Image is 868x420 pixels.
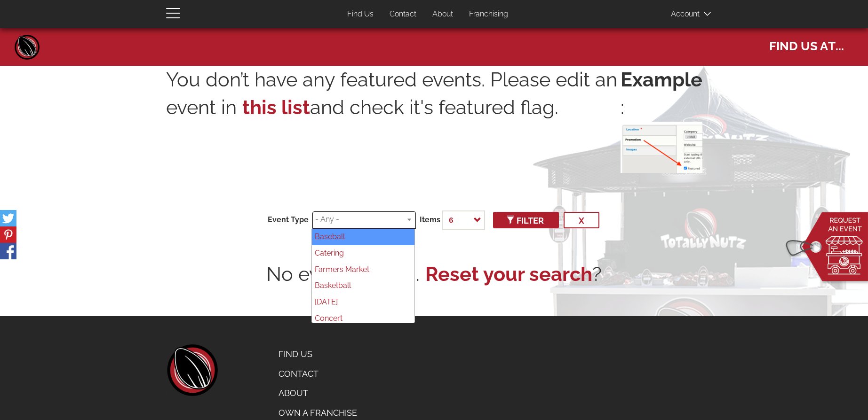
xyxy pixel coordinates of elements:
a: Find Us [340,5,381,23]
img: featured-event.png [621,122,702,173]
button: x [564,212,599,228]
a: Reset your search [425,260,592,288]
p: : [621,66,702,173]
a: Home [13,33,41,61]
li: [DATE] [312,294,414,311]
input: - Any - [315,214,410,225]
li: Baseball [312,229,414,245]
li: Farmers Market [312,262,414,278]
li: Basketball [312,278,414,294]
strong: Example [621,66,702,93]
li: Catering [312,245,414,262]
a: About [425,5,460,23]
a: About [271,383,364,403]
a: Contact [271,364,364,384]
span: Filter [508,216,544,226]
a: Franchising [462,5,515,23]
a: Contact [382,5,423,23]
li: Concert [312,311,414,327]
a: this list [242,96,310,119]
a: Find Us [271,344,364,364]
label: Items [420,215,440,226]
button: Filter [493,212,559,228]
p: You don’t have any featured events. Please edit an event in and check it's featured flag. [166,66,621,168]
label: Event Type [268,215,309,226]
a: home [166,344,218,396]
span: Find us at... [769,34,844,54]
div: No events found. ? [166,260,702,288]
